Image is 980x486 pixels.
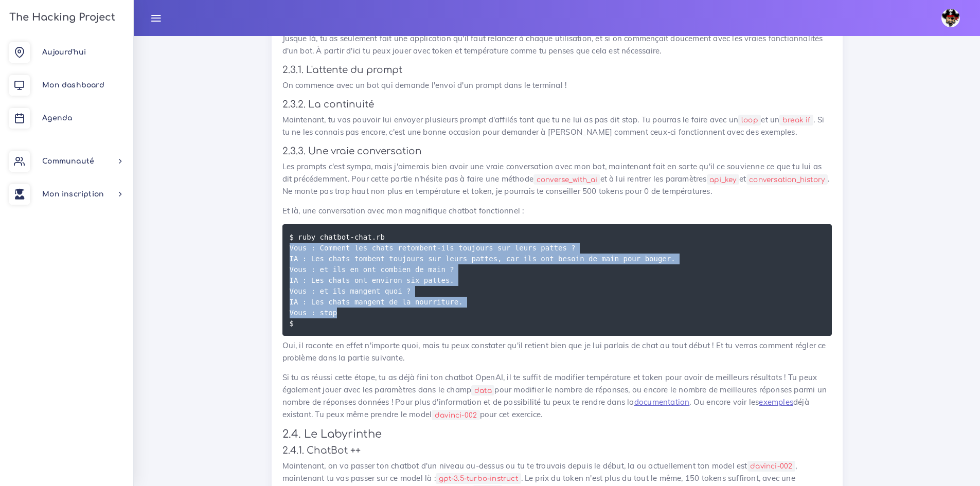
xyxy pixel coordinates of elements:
span: Aujourd'hui [42,48,86,56]
a: exemples [759,397,793,407]
code: davinci-002 [432,410,479,421]
span: Agenda [42,114,72,122]
code: break if [779,115,813,125]
p: Jusque là, tu as seulement fait une application qu'il faut relancer à chaque utilisation, et si o... [282,32,832,57]
h4: 2.3.1. L'attente du prompt [282,64,832,76]
span: Mon dashboard [42,81,104,89]
code: davinci-002 [747,461,795,472]
h4: 2.3.2. La continuité [282,99,832,110]
h3: The Hacking Project [6,12,115,23]
h4: 2.4.1. ChatBot ++ [282,445,832,456]
code: loop [738,115,761,125]
p: Si tu as réussi cette étape, tu as déjà fini ton chatbot OpenAI, il te suffit de modifier tempéra... [282,371,832,421]
code: data [471,385,494,396]
p: On commence avec un bot qui demande l'envoi d'un prompt dans le terminal ! [282,79,832,92]
img: avatar [941,9,960,27]
p: Et là, une conversation avec mon magnifique chatbot fonctionnel : [282,205,832,217]
h4: 2.3.3. Une vraie conversation [282,146,832,157]
p: Oui, il raconte en effet n'importe quoi, mais tu peux constater qu'il retient bien que je lui par... [282,339,832,364]
p: Les prompts c'est sympa, mais j'aimerais bien avoir une vraie conversation avec mon bot, maintena... [282,160,832,197]
p: Maintenant, tu vas pouvoir lui envoyer plusieurs prompt d'affilés tant que tu ne lui as pas dit s... [282,114,832,138]
code: api_key [707,174,740,185]
span: Mon inscription [42,190,104,198]
a: documentation [634,397,690,407]
code: $ ruby chatbot-chat.rb Vous : Comment les chats retombent-ils toujours sur leurs pattes ? IA : Le... [290,231,675,329]
code: gpt-3.5-turbo-instruct [436,473,521,484]
code: conversation_history [746,174,828,185]
h3: 2.4. Le Labyrinthe [282,428,832,441]
code: converse_with_ai [533,174,600,185]
span: Communauté [42,157,94,165]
